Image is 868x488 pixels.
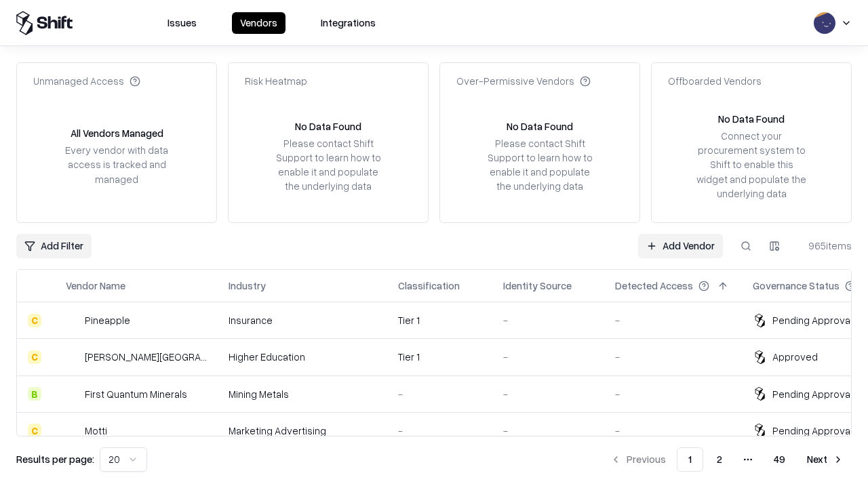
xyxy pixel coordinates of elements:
[695,129,808,201] div: Connect your procurement system to Shift to enable this widget and populate the underlying data
[668,74,762,88] div: Offboarded Vendors
[272,136,384,194] div: Please contact Shift Support to learn how to enable it and populate the underlying data
[85,387,187,401] div: First Quantum Minerals
[66,314,79,327] img: Pineapple
[232,12,285,34] button: Vendors
[677,447,703,472] button: 1
[295,119,361,134] div: No Data Found
[229,279,266,293] div: Industry
[507,119,573,134] div: No Data Found
[503,350,593,364] div: -
[763,447,796,472] button: 49
[456,74,591,88] div: Over-Permissive Vendors
[229,350,376,364] div: Higher Education
[484,136,596,194] div: Please contact Shift Support to learn how to enable it and populate the underlying data
[159,12,205,34] button: Issues
[229,313,376,327] div: Insurance
[85,313,130,327] div: Pineapple
[615,313,731,327] div: -
[229,424,376,438] div: Marketing Advertising
[85,424,107,438] div: Motti
[398,313,481,327] div: Tier 1
[503,313,593,327] div: -
[797,239,852,253] div: 965 items
[772,350,818,364] div: Approved
[60,143,173,186] div: Every vendor with data access is tracked and managed
[615,424,731,438] div: -
[16,452,94,466] p: Results per page:
[28,350,41,364] div: C
[398,350,481,364] div: Tier 1
[638,234,723,258] a: Add Vendor
[615,279,693,293] div: Detected Access
[772,424,852,438] div: Pending Approval
[85,350,207,364] div: [PERSON_NAME][GEOGRAPHIC_DATA]
[772,313,852,327] div: Pending Approval
[28,387,41,401] div: B
[503,424,593,438] div: -
[28,314,41,327] div: C
[245,74,307,88] div: Risk Heatmap
[66,424,79,437] img: Motti
[753,279,840,293] div: Governance Status
[33,74,140,88] div: Unmanaged Access
[503,279,572,293] div: Identity Source
[718,112,785,126] div: No Data Found
[398,424,481,438] div: -
[706,447,733,472] button: 2
[229,387,376,401] div: Mining Metals
[615,387,731,401] div: -
[66,350,79,364] img: Reichman University
[602,447,852,472] nav: pagination
[313,12,384,34] button: Integrations
[398,279,460,293] div: Classification
[799,447,852,472] button: Next
[16,234,92,258] button: Add Filter
[66,387,79,401] img: First Quantum Minerals
[772,387,852,401] div: Pending Approval
[615,350,731,364] div: -
[398,387,481,401] div: -
[71,126,163,140] div: All Vendors Managed
[28,424,41,437] div: C
[66,279,125,293] div: Vendor Name
[503,387,593,401] div: -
